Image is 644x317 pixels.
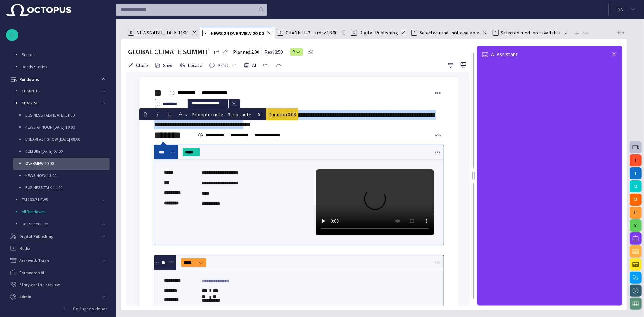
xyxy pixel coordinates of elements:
p: OVERVIEW 20:00 [25,160,110,166]
div: SDigital Publishing [348,27,409,39]
p: S [351,30,357,36]
span: CHANNEL-2 ...erday 18:00 [286,30,338,36]
p: Admin [19,294,31,300]
p: CULTURE [DATE] 07:00 [25,148,110,154]
div: BUSINESS TALK 11:00 [13,182,110,194]
div: RNEWS 24 BU... TALK 11:00 [126,27,200,39]
span: Digital Publishing [359,30,398,36]
p: Not Scheduled [22,221,98,227]
p: Media [19,245,30,251]
div: NEWS AT NOON [DATE] 10:00 [13,122,110,134]
div: RNEWS 24 OVERVIEW 20:00 [200,27,275,39]
button: Save [152,60,175,71]
p: Real: 3:50 [264,48,283,56]
button: Print [207,60,239,71]
button: Script note [226,108,254,120]
button: AI [254,108,266,120]
p: NEWS 24 [22,100,98,106]
p: R [128,30,134,36]
div: Scripts [10,49,110,61]
div: NEWS NOW! 13:00 [13,170,110,182]
span: AI Assistant [491,52,518,57]
button: I [630,167,642,179]
p: F [493,30,499,36]
p: F [411,30,417,36]
span: Selected rund...not available [420,30,479,36]
h2: GLOBAL CLIMATE SUMMIT [128,47,209,57]
div: All Rundowns [10,206,110,218]
button: AI [242,60,258,71]
p: NEWS NOW! 13:00 [25,172,110,178]
p: Rundowns [19,76,39,82]
div: OVERVIEW 20:00 [13,158,110,170]
p: Planned: 2:00 [233,48,259,56]
button: f [630,154,642,166]
button: M [630,180,642,192]
button: P [630,207,642,219]
button: MV [613,4,640,14]
span: R [293,49,296,55]
button: Collapse sidebar [6,303,110,315]
p: NEWS AT NOON [DATE] 10:00 [25,124,110,130]
p: Ready Stories [22,64,110,70]
p: BUSINESS TALK 11:00 [25,184,110,191]
p: Framedrop AI [19,270,44,276]
p: BUSINESS TALK [DATE] 11:00 [25,112,110,118]
p: Digital Publishing [19,233,53,239]
button: R [290,46,303,57]
p: Scripts [22,52,110,58]
div: FSelected rund...not available [409,27,490,39]
div: Framedrop AI [6,267,110,279]
div: BUSINESS TALK [DATE] 11:00 [13,110,110,122]
p: R [277,30,283,36]
span: NEWS 24 OVERVIEW 20:00 [211,30,264,36]
button: Prompter note [189,108,226,120]
iframe: AI Assistant [477,63,623,306]
p: Collapse sidebar [73,305,107,312]
div: RCHANNEL-2 ...erday 18:00 [275,27,349,39]
div: Story-centric preview [6,279,110,291]
button: Locate [177,60,204,71]
p: BREAKFAST SHOW [DATE] 08:00 [25,136,110,142]
button: M [630,194,642,206]
p: M V [617,5,623,13]
div: Media [6,242,110,255]
img: Octopus News Room [6,4,71,16]
div: CULTURE [DATE] 07:00 [13,146,110,158]
p: All Rundowns [22,209,110,215]
span: NEWS 24 BU... TALK 11:00 [136,30,189,36]
button: S [630,219,642,232]
p: Archive & Trash [19,258,49,264]
p: CHANNEL 2 [22,88,98,94]
button: Close [126,60,150,71]
p: Story-centric preview [19,282,60,288]
div: FSelected rund...not available [490,27,572,39]
div: BREAKFAST SHOW [DATE] 08:00 [13,134,110,146]
p: R [202,30,208,36]
p: FM 103.7 NEWS [22,197,98,203]
span: Selected rund...not available [501,30,561,36]
div: Ready Stories [10,61,110,73]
